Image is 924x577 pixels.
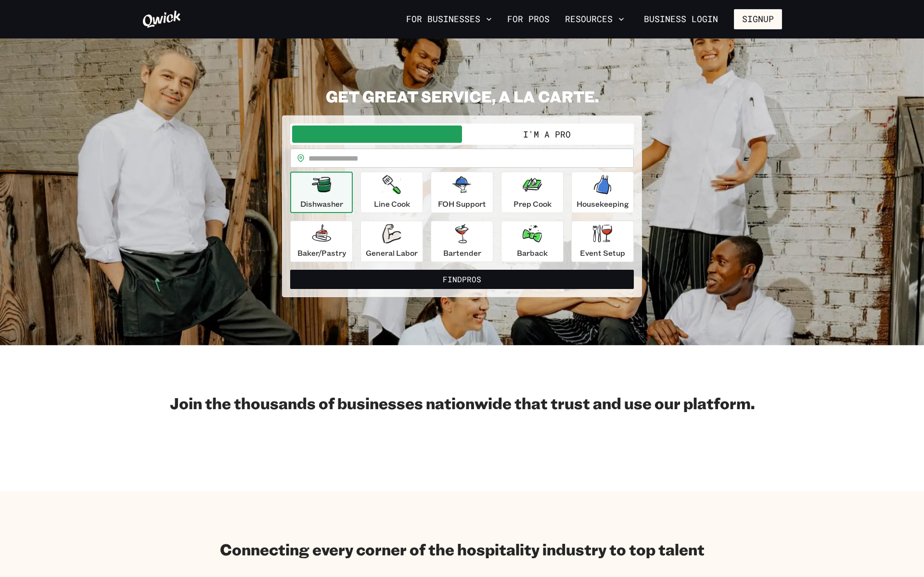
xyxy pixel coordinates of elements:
[501,221,564,262] button: Barback
[462,125,632,143] button: I'm a Pro
[292,125,462,143] button: I'm a Business
[142,393,782,413] h2: Join the thousands of businesses nationwide that trust and use our platform.
[402,11,496,27] button: For Businesses
[734,9,782,29] button: Signup
[300,198,343,210] p: Dishwasher
[503,11,553,27] a: For Pros
[220,539,705,559] h2: Connecting every corner of the hospitality industry to top talent
[571,172,634,213] button: Housekeeping
[561,11,628,27] button: Resources
[366,247,418,259] p: General Labor
[290,221,353,262] button: Baker/Pastry
[290,172,353,213] button: Dishwasher
[431,172,493,213] button: FOH Support
[282,87,642,106] h2: GET GREAT SERVICE, A LA CARTE.
[438,198,486,210] p: FOH Support
[517,247,548,259] p: Barback
[290,270,634,289] button: FindPros
[431,221,493,262] button: Bartender
[501,172,564,213] button: Prep Cook
[443,247,481,259] p: Bartender
[374,198,410,210] p: Line Cook
[513,198,552,210] p: Prep Cook
[360,221,423,262] button: General Labor
[580,247,625,259] p: Event Setup
[571,221,634,262] button: Event Setup
[360,172,423,213] button: Line Cook
[636,9,726,29] a: Business Login
[297,247,346,259] p: Baker/Pastry
[577,198,629,210] p: Housekeeping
